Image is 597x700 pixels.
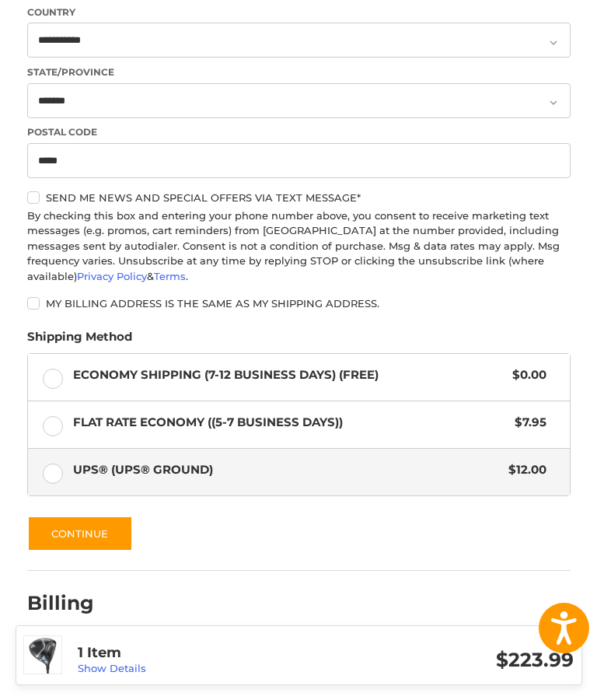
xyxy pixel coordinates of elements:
h2: Billing [27,591,118,615]
label: My billing address is the same as my shipping address. [27,297,571,310]
span: UPS® (UPS® Ground) [73,461,501,479]
label: Postal Code [27,125,571,139]
span: Flat Rate Economy ((5-7 Business Days)) [73,414,508,432]
span: $0.00 [505,366,547,384]
legend: Shipping Method [27,328,132,353]
img: Cobra Lady Aerojet Max Driver [24,636,61,674]
div: By checking this box and entering your phone number above, you consent to receive marketing text ... [27,208,571,285]
label: Country [27,5,571,19]
span: $7.95 [508,414,547,432]
label: State/Province [27,65,571,79]
button: Continue [27,516,133,551]
h3: 1 Item [78,644,326,662]
a: Show Details [78,662,146,674]
a: Privacy Policy [77,270,147,282]
span: Economy Shipping (7-12 Business Days) (Free) [73,366,505,384]
label: Send me news and special offers via text message* [27,191,571,204]
span: $12.00 [501,461,547,479]
h3: $223.99 [326,648,574,672]
a: Terms [154,270,186,282]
